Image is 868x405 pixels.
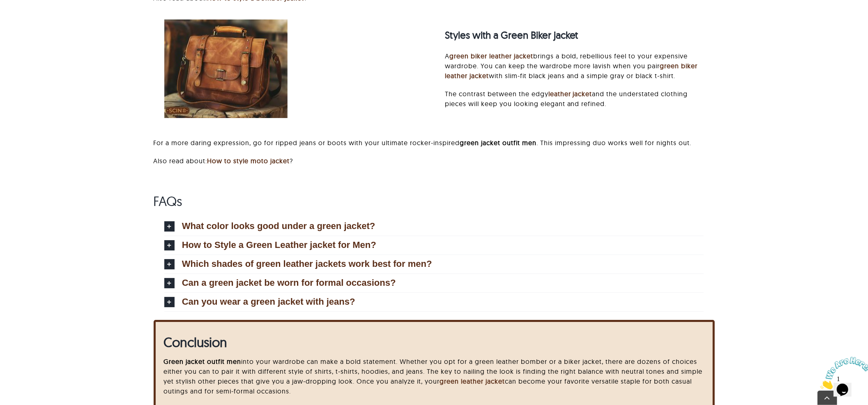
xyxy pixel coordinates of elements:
[154,138,715,148] p: For a more daring expression, go for ripped jeans or boots with your ultimate rocker-inspired . T...
[440,377,505,385] a: green leather jacket
[182,222,375,231] span: What color looks good under a green jacket?
[164,274,704,292] a: Can a green jacket be worn for formal occasions?
[164,236,704,255] a: How to Style a Green Leather jacket for Men?
[163,356,704,396] p: into your wardrobe can make a bold statement. Whether you opt for a green leather bomber or a bik...
[163,357,241,366] strong: Green jacket outfit men
[154,193,182,209] span: FAQs
[207,157,290,165] a: How to style moto jacket
[817,354,868,393] iframe: chat widget
[3,3,7,10] span: 1
[548,90,592,98] a: leather jacket
[3,3,54,36] img: Chat attention grabber
[449,52,533,60] a: green biker leather jacket
[182,297,355,306] span: Can you wear a green jacket with jeans?
[154,156,715,166] p: Also read about: ?
[164,217,704,236] a: What color looks good under a green jacket?
[445,29,578,41] strong: Styles with a Green Biker jacket
[445,51,704,81] p: A brings a bold, rebellious feel to your expensive wardrobe. You can keep the wardrobe more lavis...
[164,19,288,118] img: How often I should clean my leather bag?
[163,334,227,350] strong: Conclusion
[164,293,704,311] a: Can you wear a green jacket with jeans?
[460,139,537,147] strong: green jacket outfit men
[445,89,704,109] p: The contrast between the edgy and the understated clothing pieces will keep you looking elegant a...
[164,255,704,273] a: Which shades of green leather jackets work best for men?
[182,259,432,268] span: Which shades of green leather jackets work best for men?
[182,241,376,250] span: How to Style a Green Leather jacket for Men?
[182,278,396,287] span: Can a green jacket be worn for formal occasions?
